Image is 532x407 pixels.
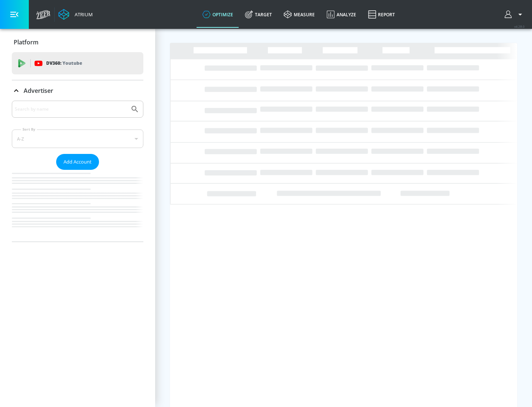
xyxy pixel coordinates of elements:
[72,11,93,18] div: Atrium
[15,104,127,114] input: Search by name
[56,154,99,170] button: Add Account
[12,129,143,148] div: A-Z
[278,1,321,28] a: measure
[14,38,38,46] p: Platform
[58,9,93,20] a: Atrium
[197,1,239,28] a: optimize
[12,170,143,242] nav: list of Advertiser
[514,24,525,28] span: v 4.28.0
[12,52,143,74] div: DV360: Youtube
[62,59,82,67] p: Youtube
[12,101,143,242] div: Advertiser
[24,87,53,95] p: Advertiser
[321,1,362,28] a: Analyze
[64,158,92,166] span: Add Account
[12,80,143,101] div: Advertiser
[21,127,37,132] label: Sort By
[362,1,401,28] a: Report
[239,1,278,28] a: Target
[46,59,82,67] p: DV360:
[12,32,143,53] div: Platform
